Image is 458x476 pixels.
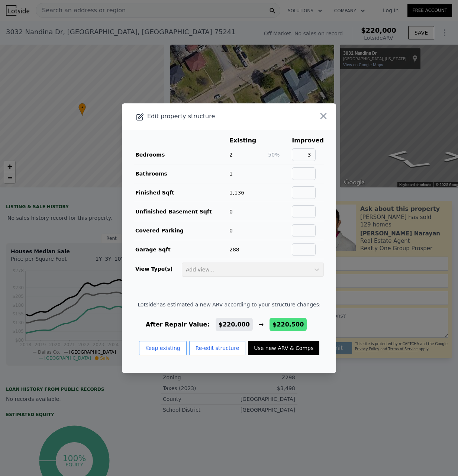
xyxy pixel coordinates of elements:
span: 0 [229,228,233,234]
span: 2 [229,152,233,158]
button: Use new ARV & Comps [248,341,319,355]
td: Unfinished Basement Sqft [134,202,229,221]
span: Lotside has estimated a new ARV according to your structure changes: [138,301,320,308]
span: 288 [229,247,239,253]
td: Bedrooms [134,145,229,164]
button: Keep existing [139,341,187,355]
span: $220,000 [219,321,250,328]
td: Garage Sqft [134,240,229,259]
td: Finished Sqft [134,183,229,202]
td: Covered Parking [134,221,229,240]
th: Existing [229,136,268,145]
span: 1,136 [229,190,244,196]
td: Bathrooms [134,164,229,183]
button: Re-edit structure [189,341,246,355]
td: View Type(s) [134,259,181,277]
div: Edit property structure [122,111,293,122]
span: $220,500 [272,321,304,328]
th: Improved [291,136,324,145]
span: 50% [268,152,280,158]
span: 1 [229,171,233,177]
div: After Repair Value: → [138,320,320,329]
span: 0 [229,209,233,215]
